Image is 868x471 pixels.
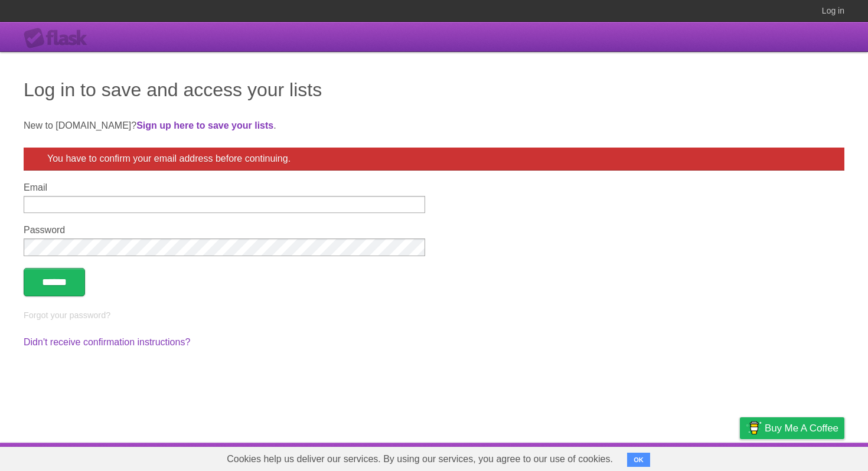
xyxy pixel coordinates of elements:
[725,446,755,468] a: Privacy
[24,182,425,193] label: Email
[740,417,844,439] a: Buy me a coffee
[583,446,608,468] a: About
[215,447,625,471] span: Cookies help us deliver our services. By using our services, you agree to our use of cookies.
[746,418,762,438] img: Buy me a coffee
[684,446,710,468] a: Terms
[136,120,273,130] a: Sign up here to save your lists
[24,119,844,133] p: New to [DOMAIN_NAME]? .
[765,418,838,439] span: Buy me a coffee
[24,225,425,235] label: Password
[24,310,110,320] a: Forgot your password?
[24,148,844,171] div: You have to confirm your email address before continuing.
[24,28,94,49] div: Flask
[24,337,190,347] a: Didn't receive confirmation instructions?
[770,446,844,468] a: Suggest a feature
[622,446,670,468] a: Developers
[627,453,650,467] button: OK
[24,76,844,104] h1: Log in to save and access your lists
